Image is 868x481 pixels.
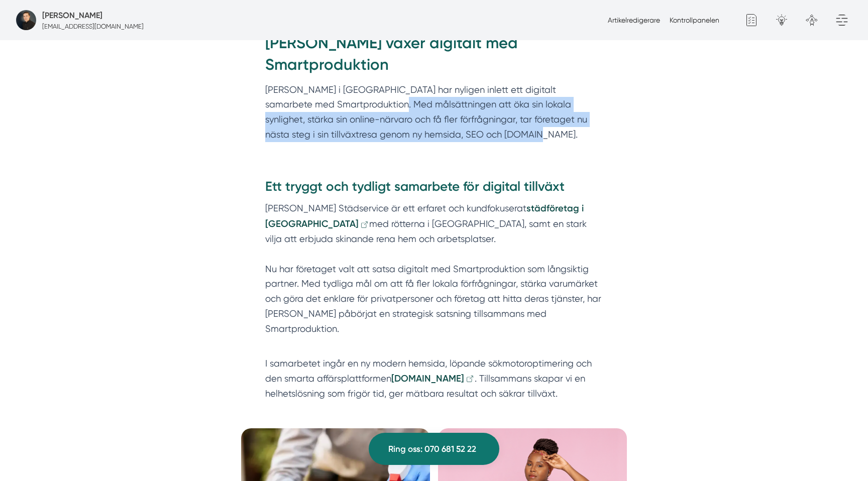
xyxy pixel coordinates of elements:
a: [DOMAIN_NAME] [391,373,475,384]
strong: [DOMAIN_NAME] [391,373,464,384]
p: I samarbetet ingår en ny modern hemsida, löpande sökmotoroptimering och den smarta affärsplattfor... [265,356,603,401]
p: [EMAIL_ADDRESS][DOMAIN_NAME] [42,22,144,31]
img: foretagsbild-pa-smartproduktion-ett-foretag-i-dalarnas-lan-2023.jpg [16,10,36,30]
a: städföretag i [GEOGRAPHIC_DATA] [265,203,584,229]
span: Ring oss: 070 681 52 22 [388,442,476,456]
a: Artikelredigerare [608,16,660,24]
h5: Super Administratör [42,9,102,22]
strong: städföretag i [GEOGRAPHIC_DATA] [265,203,584,229]
a: Ring oss: 070 681 52 22 [369,433,499,465]
h2: [PERSON_NAME] växer digitalt med Smartproduktion [265,32,603,82]
h3: Ett tryggt och tydligt samarbete för digital tillväxt [265,178,603,201]
a: Kontrollpanelen [670,16,719,24]
p: [PERSON_NAME] i [GEOGRAPHIC_DATA] har nyligen inlett ett digitalt samarbete med Smartproduktion. ... [265,82,603,142]
p: [PERSON_NAME] Städservice är ett erfaret och kundfokuserat med rötterna i [GEOGRAPHIC_DATA], samt... [265,201,603,351]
